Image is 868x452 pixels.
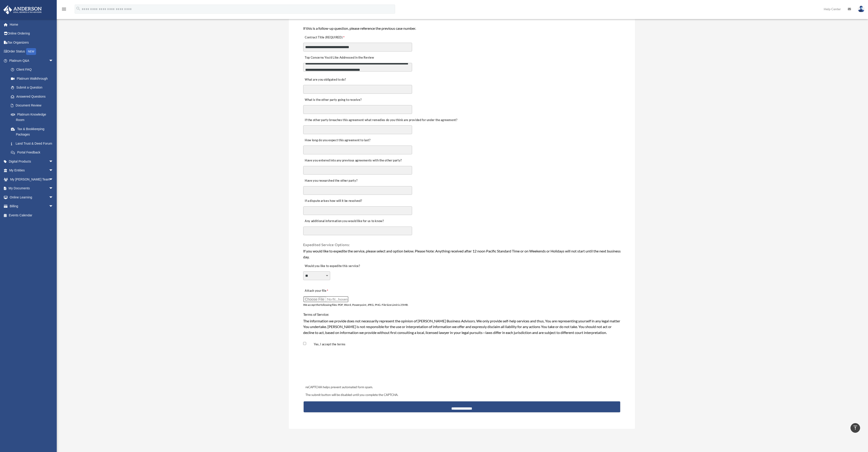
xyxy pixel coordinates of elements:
a: Platinum Walkthrough [6,74,60,83]
a: menu [61,8,67,12]
img: Anderson Advisors Platinum Portal [2,5,43,14]
label: Top Concerns You’d Like Addressed in the Review [303,54,375,61]
label: Have you researched the other party? [303,178,359,184]
div: The information we provide does not necessarily represent the opinion of [PERSON_NAME] Business A... [303,318,621,336]
label: What are you obligated to do? [303,77,349,83]
label: If a dispute arises how will it be resolved? [303,198,363,204]
a: My [PERSON_NAME] Teamarrow_drop_down [3,175,60,184]
a: vertical_align_top [851,423,860,433]
a: Online Learningarrow_drop_down [3,193,60,202]
span: We accept the following files: PDF, Word, Powerpoint, JPEG, PNG. File Size Limit is 25MB. [303,303,408,306]
label: What is the other party going to receive? [303,97,363,103]
label: Contract Title (REQUIRED) [303,34,349,41]
a: Order StatusNEW [3,47,60,56]
a: Tax & Bookkeeping Packages [6,124,60,139]
img: User Pic [858,6,865,12]
span: arrow_drop_down [49,56,58,65]
a: Billingarrow_drop_down [3,202,60,211]
i: vertical_align_top [853,425,858,430]
label: Attach your file [303,288,349,294]
a: Digital Productsarrow_drop_down [3,157,60,166]
a: Answered Questions [6,92,60,101]
h4: Terms of Service: [303,312,621,317]
label: Yes, I accept the terms [307,342,347,346]
label: How long do you expect this agreement to last? [303,137,372,143]
iframe: reCAPTCHA [304,358,373,375]
i: menu [61,6,67,12]
span: arrow_drop_down [49,166,58,175]
span: Expedited Service Options: [303,242,350,247]
a: Platinum Knowledge Room [6,110,60,124]
a: Events Calendar [3,211,60,220]
a: Client FAQ [6,65,60,74]
div: The standard turnaround time for contract review is 7-10 Business Days. Expedite options and pric... [303,14,621,31]
label: Any additional information you would like for us to know? [303,218,385,225]
a: My Entitiesarrow_drop_down [3,166,60,175]
a: Platinum Q&Aarrow_drop_down [3,56,60,65]
a: Land Trust & Deed Forum [6,139,60,148]
div: NEW [26,48,36,55]
span: arrow_drop_down [49,175,58,184]
a: Online Ordering [3,29,60,38]
span: arrow_drop_down [49,202,58,211]
label: Have you entered into any previous agreements with the other party? [303,157,403,164]
i: search [76,6,81,11]
label: If the other party breaches this agreement what remedies do you think are provided for under the ... [303,117,459,123]
a: Portal Feedback [6,148,60,157]
span: arrow_drop_down [49,193,58,202]
a: Home [3,20,60,29]
span: arrow_drop_down [49,157,58,166]
a: Tax Organizers [3,38,60,47]
a: Submit a Question [6,83,60,92]
div: If you would like to expedite the service, please select and option below. Please Note: Anything ... [303,248,621,260]
span: arrow_drop_down [49,184,58,193]
a: My Documentsarrow_drop_down [3,184,60,193]
label: Would you like to expedite this service? [303,263,361,269]
a: Document Review [6,101,58,110]
div: reCAPTCHA helps prevent automated form spam. [304,385,620,390]
div: The submit button will be disabled until you complete the CAPTCHA. [304,392,620,398]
